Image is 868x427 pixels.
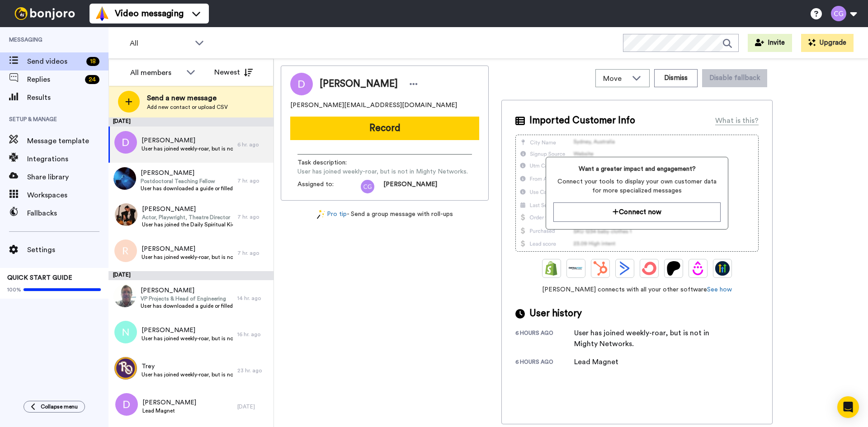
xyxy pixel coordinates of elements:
div: 7 hr. ago [237,213,269,221]
span: User history [529,307,582,320]
img: d.png [115,393,138,416]
div: [DATE] [108,117,274,127]
span: [PERSON_NAME] [141,169,233,178]
img: d.png [114,131,137,154]
span: Postdoctoral Teaching Fellow [141,178,233,185]
a: See how [707,286,732,293]
span: Results [27,92,108,103]
span: [PERSON_NAME] [383,180,437,193]
span: Video messaging [115,7,184,20]
div: [DATE] [108,271,274,280]
span: Send videos [27,56,83,67]
div: 6 hr. ago [237,141,269,148]
img: Image of Jack DeJonge [290,73,313,95]
div: 6 hours ago [515,358,574,367]
span: Assigned to: [297,180,361,193]
span: Imported Customer Info [529,114,635,127]
div: 24 [85,75,99,84]
span: Message template [27,136,108,146]
span: Collapse menu [41,403,78,410]
span: User has joined weekly-roar, but is not in Mighty Networks. [142,335,233,342]
span: Send a new message [147,93,228,103]
img: 403b7df6-fc79-4e9c-9a5e-a12a917e0d80.png [114,357,137,380]
span: [PERSON_NAME][EMAIL_ADDRESS][DOMAIN_NAME] [290,101,457,110]
div: 7 hr. ago [237,249,269,257]
span: [PERSON_NAME] [320,77,398,91]
img: Ontraport [569,261,583,276]
div: Open Intercom Messenger [837,396,859,418]
span: [PERSON_NAME] [142,205,233,214]
img: r.png [114,239,137,262]
button: Newest [208,63,259,81]
div: [DATE] [237,403,269,410]
span: All [130,38,190,49]
span: [PERSON_NAME] [142,326,233,335]
img: ActiveCampaign [618,261,632,276]
div: All members [130,67,182,78]
span: VP Projects & Head of Engineering [141,295,233,302]
span: Share library [27,172,108,183]
span: User has downloaded a guide or filled out a form that is not Weekly Roar, 30 Days or Assessment, ... [141,302,233,310]
img: bj-logo-header-white.svg [11,7,79,20]
span: Replies [27,74,81,85]
span: Workspaces [27,190,108,201]
span: Settings [27,244,108,255]
button: Invite [748,34,792,52]
button: Collapse menu [24,401,85,413]
img: ConvertKit [642,261,656,276]
img: n.png [114,321,137,343]
img: magic-wand.svg [317,210,325,219]
div: What is this? [715,115,759,126]
div: 23 hr. ago [237,367,269,374]
img: GoHighLevel [715,261,730,276]
span: Integrations [27,154,108,164]
span: [PERSON_NAME] [142,398,196,407]
a: Pro tip [317,210,347,219]
span: Connect your tools to display your own customer data for more specialized messages [553,177,720,195]
img: cg.png [361,180,374,193]
button: Dismiss [654,69,698,87]
img: 711ed009-593b-4370-b4bc-489cc493a45a.jpg [113,285,136,307]
div: 6 hours ago [515,329,574,349]
span: 100% [7,286,21,293]
span: [PERSON_NAME] [142,244,233,253]
span: User has joined weekly-roar, but is not in Mighty Networks. [142,253,233,261]
img: dda59de6-19eb-4d89-8544-34205b219a13.jpg [115,203,137,226]
span: Fallbacks [27,208,108,219]
span: Actor, Playwright, Theatre Director [142,214,233,221]
div: 14 hr. ago [237,295,269,302]
button: Upgrade [801,34,854,52]
span: User has joined the Daily Spiritual Kick Off [142,221,233,228]
span: User has downloaded a guide or filled out a form that is not Weekly Roar, 30 Days or Assessment, ... [141,185,233,192]
div: 7 hr. ago [237,177,269,184]
div: User has joined weekly-roar, but is not in Mighty Networks. [574,328,719,349]
div: Lead Magnet [574,357,619,367]
span: [PERSON_NAME] connects with all your other software [515,285,759,294]
span: Lead Magnet [142,407,196,414]
div: 18 [86,57,99,66]
span: Task description : [297,158,361,167]
div: 16 hr. ago [237,331,269,338]
img: Drip [691,261,705,276]
span: User has joined weekly-roar, but is not in Mighty Networks. [142,371,233,378]
span: [PERSON_NAME] [141,286,233,295]
span: Trey [142,362,233,371]
img: Shopify [544,261,559,276]
span: User has joined weekly-roar, but is not in Mighty Networks. [297,167,468,176]
span: Add new contact or upload CSV [147,103,228,111]
button: Connect now [553,202,720,222]
span: Want a greater impact and engagement? [553,164,720,174]
button: Disable fallback [702,69,767,87]
img: Hubspot [593,261,608,276]
button: Record [290,117,479,140]
span: User has joined weekly-roar, but is not in Mighty Networks. [142,145,233,152]
span: Move [603,73,627,84]
span: [PERSON_NAME] [142,136,233,145]
img: c33b822e-91c9-4414-96c4-4c3de1cd169a.jpg [113,167,136,190]
span: QUICK START GUIDE [7,275,72,281]
div: - Send a group message with roll-ups [281,210,489,219]
img: Patreon [666,261,681,276]
img: vm-color.svg [95,6,109,21]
